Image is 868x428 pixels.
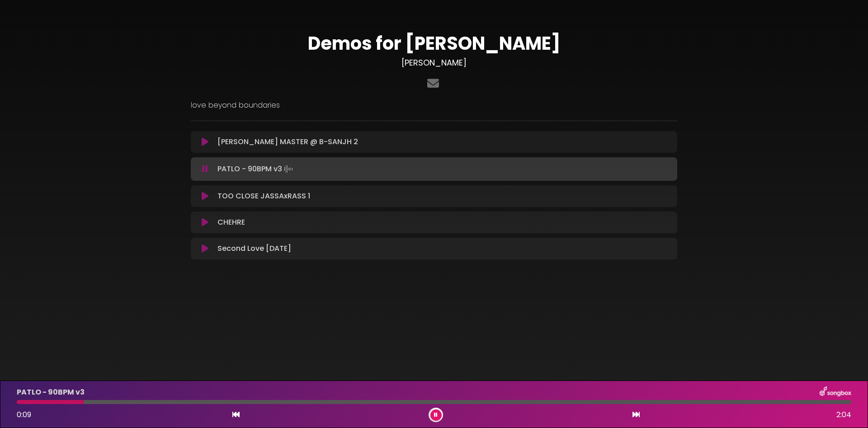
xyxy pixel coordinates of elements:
img: waveform4.gif [282,163,295,175]
h1: Demos for [PERSON_NAME] [191,33,677,54]
p: Second Love [DATE] [217,243,291,254]
p: [PERSON_NAME] MASTER @ B-SANJH 2 [217,136,358,147]
p: PATLO - 90BPM v3 [217,163,295,175]
p: TOO CLOSE JASSAxRASS 1 [217,191,310,202]
p: CHEHRE [217,217,245,228]
h3: [PERSON_NAME] [191,58,677,68]
p: love beyond boundaries [191,100,677,111]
